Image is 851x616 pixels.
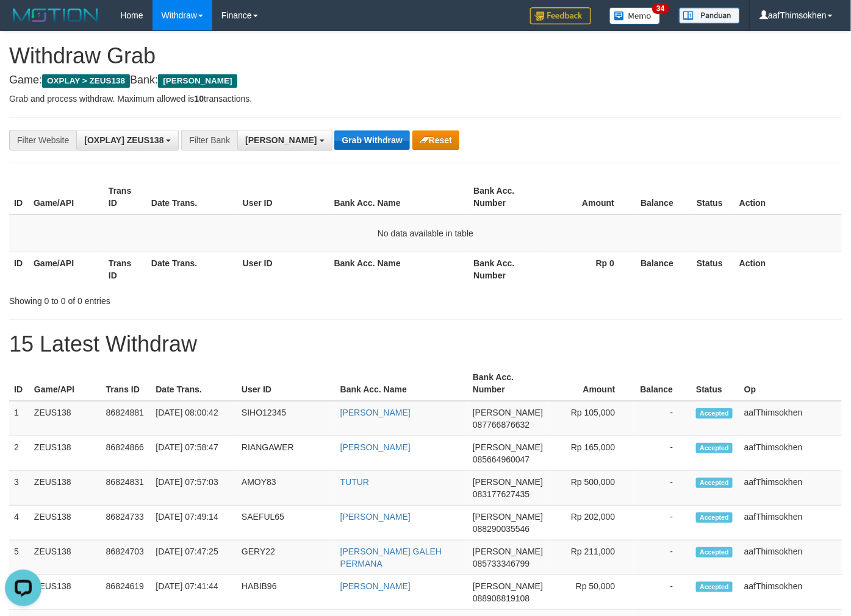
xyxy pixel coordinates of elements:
h4: Game: Bank: [9,74,842,87]
th: User ID [237,366,336,401]
td: 86824733 [101,506,151,540]
th: ID [9,366,29,401]
td: 4 [9,506,29,540]
span: [PERSON_NAME] [473,512,543,522]
th: Op [739,366,842,401]
span: [PERSON_NAME] [473,547,543,556]
div: Filter Website [9,130,76,150]
td: [DATE] 07:58:47 [151,436,237,471]
span: Accepted [696,512,733,523]
td: Rp 165,000 [548,436,633,471]
th: Game/API [29,366,101,401]
th: Bank Acc. Number [468,366,548,401]
td: Rp 500,000 [548,471,633,506]
span: Copy 083177627435 to clipboard [473,489,530,499]
td: AMOY83 [237,471,336,506]
td: aafThimsokhen [739,471,842,506]
td: - [634,575,692,610]
button: [PERSON_NAME] [237,130,332,150]
td: 2 [9,436,29,471]
td: ZEUS138 [29,575,101,610]
td: ZEUS138 [29,436,101,471]
div: Filter Bank [181,130,237,150]
th: ID [9,252,29,286]
span: Copy 088908819108 to clipboard [473,593,530,603]
td: - [634,436,692,471]
th: Action [734,252,842,286]
td: SAEFUL65 [237,506,336,540]
strong: 10 [194,94,204,104]
td: [DATE] 07:41:44 [151,575,237,610]
div: Showing 0 to 0 of 0 entries [9,290,345,307]
td: - [634,471,692,506]
th: Balance [634,366,692,401]
td: 1 [9,401,29,436]
td: - [634,401,692,436]
th: Date Trans. [146,180,238,214]
td: SIHO12345 [237,401,336,436]
td: - [634,506,692,540]
img: Feedback.jpg [530,7,591,24]
th: Status [692,252,734,286]
th: Balance [633,180,692,214]
th: Trans ID [104,180,146,214]
td: 86824866 [101,436,151,471]
img: MOTION_logo.png [9,6,102,24]
span: Accepted [696,582,733,592]
td: aafThimsokhen [739,575,842,610]
span: OXPLAY > ZEUS138 [42,74,130,88]
span: Copy 088290035546 to clipboard [473,524,530,534]
a: [PERSON_NAME] [340,408,411,417]
td: aafThimsokhen [739,506,842,540]
th: Date Trans. [146,252,238,286]
td: ZEUS138 [29,540,101,575]
span: Copy 085664960047 to clipboard [473,455,530,464]
td: aafThimsokhen [739,540,842,575]
span: Copy 087766876632 to clipboard [473,420,530,430]
td: [DATE] 07:49:14 [151,506,237,540]
img: panduan.png [679,7,740,24]
td: ZEUS138 [29,471,101,506]
span: Accepted [696,443,733,453]
td: Rp 50,000 [548,575,633,610]
td: aafThimsokhen [739,436,842,471]
a: [PERSON_NAME] [340,581,411,591]
td: ZEUS138 [29,506,101,540]
td: [DATE] 08:00:42 [151,401,237,436]
a: [PERSON_NAME] GALEH PERMANA [340,547,442,568]
span: [PERSON_NAME] [473,442,543,452]
span: [PERSON_NAME] [158,74,237,88]
h1: 15 Latest Withdraw [9,332,842,356]
span: Copy 085733346799 to clipboard [473,559,530,568]
span: [OXPLAY] ZEUS138 [84,135,163,145]
th: Trans ID [104,252,146,286]
span: Accepted [696,408,733,419]
th: Game/API [29,180,104,214]
th: Amount [548,366,633,401]
td: ZEUS138 [29,401,101,436]
th: Status [692,180,734,214]
a: [PERSON_NAME] [340,442,411,452]
img: Button%20Memo.svg [609,7,661,24]
th: Bank Acc. Name [329,252,469,286]
td: Rp 211,000 [548,540,633,575]
th: Status [691,366,739,401]
td: Rp 105,000 [548,401,633,436]
td: 86824619 [101,575,151,610]
button: [OXPLAY] ZEUS138 [76,130,179,150]
td: 3 [9,471,29,506]
th: Bank Acc. Number [469,180,544,214]
td: GERY22 [237,540,336,575]
h1: Withdraw Grab [9,44,842,68]
th: Amount [544,180,633,214]
td: - [634,540,692,575]
th: Action [734,180,842,214]
th: Trans ID [101,366,151,401]
th: Bank Acc. Name [336,366,468,401]
td: 86824831 [101,471,151,506]
th: User ID [238,180,329,214]
td: Rp 202,000 [548,506,633,540]
td: aafThimsokhen [739,401,842,436]
a: TUTUR [340,477,369,487]
span: [PERSON_NAME] [473,477,543,487]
